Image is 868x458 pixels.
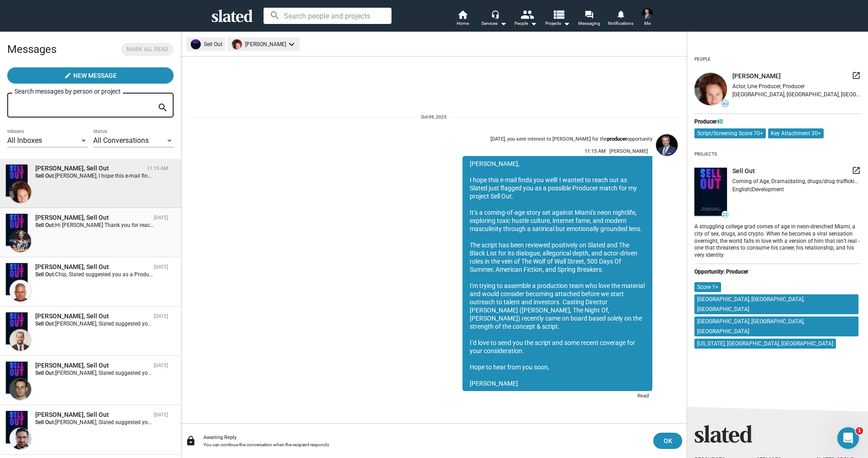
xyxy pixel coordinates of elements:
[73,67,117,84] span: New Message
[35,164,143,173] div: Jina Panebianco, Sell Out
[561,18,572,29] mat-icon: arrow_drop_down
[732,186,750,193] span: English
[732,178,788,184] span: Coming of Age, Drama
[616,9,625,18] mat-icon: notifications
[227,38,300,51] mat-chip: [PERSON_NAME]
[856,427,863,434] span: 1
[462,156,652,391] div: [PERSON_NAME], I hope this e-mail finds you well! I wanted to reach out as Slated just flagged yo...
[478,9,510,29] button: Services
[491,10,499,18] mat-icon: headset_mic
[185,435,196,446] mat-icon: lock
[35,222,55,228] strong: Sell Out:
[520,8,533,21] mat-icon: people
[147,165,168,171] time: 11:15 AM
[642,8,653,19] img: Lee Stein
[35,411,150,419] div: Carlos Cuscó, Sell Out
[637,6,658,30] button: Lee SteinMe
[694,222,861,260] div: A struggling college grad comes of age in neon-drenched Miami, a city of sex, drugs, and crypto. ...
[481,18,507,29] div: Services
[35,213,150,222] div: Naman Gupta, Sell Out
[154,264,168,270] time: [DATE]
[232,39,242,49] img: undefined
[722,101,728,107] span: 40
[491,136,652,143] div: [DATE], you sent interest to [PERSON_NAME] for the opportunity
[35,321,55,327] strong: Sell Out:
[498,18,509,29] mat-icon: arrow_drop_down
[545,18,570,29] span: Projects
[7,136,42,145] span: All Inboxes
[694,118,861,125] div: Producer
[157,101,168,115] mat-icon: search
[768,128,824,138] mat-chip: Key Attachment 30+
[750,186,752,193] span: |
[6,214,28,246] img: Sell Out
[732,83,861,90] div: Actor, Line Producer, Producer
[35,419,55,425] strong: Sell Out:
[514,18,537,29] div: People
[35,370,55,376] strong: Sell Out:
[607,136,627,142] strong: producer
[852,71,861,80] mat-icon: launch
[608,18,633,29] span: Notifications
[121,43,174,56] button: Mark all read
[852,166,861,175] mat-icon: launch
[632,391,652,402] div: Read
[694,168,727,216] img: undefined
[35,271,55,278] strong: Sell Out:
[64,72,71,79] mat-icon: create
[6,263,28,295] img: Sell Out
[35,173,55,179] strong: Sell Out:
[6,362,28,394] img: Sell Out
[6,312,28,345] img: Sell Out
[653,433,682,449] button: OK
[510,9,542,29] button: People
[732,72,781,80] span: [PERSON_NAME]
[573,9,605,29] a: Messaging
[732,91,861,98] div: [GEOGRAPHIC_DATA], [GEOGRAPHIC_DATA], [GEOGRAPHIC_DATA]
[694,269,861,275] div: Opportunity: Producer
[127,45,168,54] span: Mark all read
[732,167,755,175] span: Sell Out
[644,18,651,29] span: Me
[9,231,31,252] img: Naman Gupta
[542,9,573,29] button: Projects
[694,282,721,292] mat-chip: Score 1+
[656,134,678,156] img: Lee Stein
[654,132,679,404] a: Lee Stein
[6,411,28,443] img: Sell Out
[457,9,468,20] mat-icon: home
[203,442,646,447] div: You can continue the conversation when the recipient responds
[694,316,859,336] mat-chip: [GEOGRAPHIC_DATA], [GEOGRAPHIC_DATA], [GEOGRAPHIC_DATA]
[9,280,31,302] img: Chip Diggins
[154,412,168,418] time: [DATE]
[154,363,168,368] time: [DATE]
[35,361,150,370] div: Schuyler Weiss, Sell Out
[528,18,539,29] mat-icon: arrow_drop_down
[7,38,57,60] h2: Messages
[203,434,646,440] div: Awaiting Reply
[9,428,31,449] img: Carlos Cuscó
[35,263,150,271] div: Chip Diggins, Sell Out
[585,10,593,19] mat-icon: forum
[552,8,565,21] mat-icon: view_list
[694,294,859,314] mat-chip: [GEOGRAPHIC_DATA], [GEOGRAPHIC_DATA], [GEOGRAPHIC_DATA]
[694,53,711,66] div: People
[9,378,31,400] img: Schuyler Weiss
[35,312,150,321] div: Robert Ogden Barnum, Sell Out
[93,136,149,145] span: All Conversations
[837,427,859,449] iframe: Intercom live chat
[578,18,600,29] span: Messaging
[154,313,168,319] time: [DATE]
[660,433,675,449] span: OK
[9,329,31,351] img: Robert Ogden Barnum
[7,67,174,84] button: New Message
[788,178,789,184] span: |
[722,212,728,217] span: 22
[694,128,766,138] mat-chip: Script/Screening Score 70+
[609,148,648,154] span: [PERSON_NAME]
[752,186,784,193] span: Development
[457,18,469,29] span: Home
[694,339,836,349] mat-chip: [US_STATE], [GEOGRAPHIC_DATA], [GEOGRAPHIC_DATA]
[694,73,727,105] img: undefined
[6,165,28,197] img: Sell Out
